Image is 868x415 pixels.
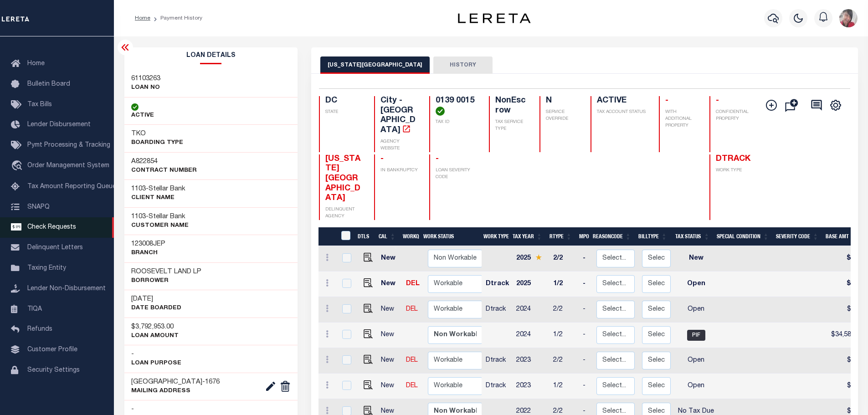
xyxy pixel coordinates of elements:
th: RType: activate to sort column ascending [546,227,575,246]
span: - [380,155,384,163]
td: New [377,272,402,297]
td: 2/2 [550,297,579,323]
p: TAX SERVICE TYPE [495,119,529,133]
h3: - [131,405,199,414]
p: Borrower [131,277,201,286]
img: deletes.png [280,381,291,392]
th: &nbsp; [336,227,354,246]
th: Severity Code: activate to sort column ascending [772,227,822,246]
h3: [DATE] [131,295,181,304]
p: LOAN SEVERITY CODE [436,167,478,181]
p: CUSTOMER Name [131,221,189,231]
td: Dtrack [482,272,513,297]
p: Mailing Address [131,387,220,396]
th: ReasonCode: activate to sort column ascending [589,227,635,246]
h3: - [131,184,185,194]
th: MPO [575,227,589,246]
span: DTRACK [716,155,750,163]
h4: ACTIVE [597,96,648,106]
th: Work Type [480,227,509,246]
h3: $3,792,953.00 [131,323,179,332]
p: BOARDING TYPE [131,138,183,148]
th: Tax Status: activate to sort column ascending [671,227,713,246]
td: New [377,323,402,348]
p: Contract Number [131,166,197,175]
h4: DC [325,96,363,106]
td: 2023 [513,348,550,374]
p: AGENCY WEBSITE [380,138,418,152]
h3: 123008JEP [131,240,165,249]
h3: 61103263 [131,74,160,83]
td: Dtrack [482,297,513,323]
span: Pymt Processing & Tracking [27,142,110,149]
td: - [579,374,593,399]
td: New [377,297,402,323]
th: Special Condition: activate to sort column ascending [713,227,772,246]
td: - [579,246,593,272]
span: Lender Non-Disbursement [27,286,106,292]
h3: ROOSEVELT LAND LP [131,267,201,277]
td: - [579,272,593,297]
td: New [674,246,718,272]
td: $0.00 [827,374,867,399]
span: Customer Profile [27,347,77,353]
td: 1/2 [550,323,579,348]
span: Tax Amount Reporting Queue [27,184,116,190]
td: 1/2 [550,272,579,297]
p: DATE BOARDED [131,304,181,313]
span: - [665,97,668,105]
p: SERVICE OVERRIDE [546,109,579,123]
p: WORK TYPE [716,167,754,174]
td: 2/2 [550,246,579,272]
button: [US_STATE][GEOGRAPHIC_DATA] [320,56,430,74]
a: DEL [406,383,418,389]
span: Check Requests [27,224,76,231]
h3: - [131,350,181,359]
span: Stellar Bank [149,185,185,192]
th: Tax Year: activate to sort column ascending [509,227,546,246]
th: DTLS [354,227,375,246]
h4: City - [GEOGRAPHIC_DATA] [380,96,418,135]
h3: TKO [131,129,183,138]
span: Lender Disbursement [27,122,91,128]
h3: A822854 [131,157,197,166]
td: 2025 [513,272,550,297]
td: - [579,348,593,374]
p: Branch [131,249,165,258]
span: Bulletin Board [27,81,70,87]
td: $0.00 [827,297,867,323]
p: DELINQUENT AGENCY [325,206,363,220]
th: Base Amt: activate to sort column ascending [822,227,863,246]
span: - [716,97,719,105]
a: DEL [406,306,418,313]
p: STATE [325,109,363,116]
th: WorkQ [399,227,420,246]
th: &nbsp;&nbsp;&nbsp;&nbsp;&nbsp;&nbsp;&nbsp;&nbsp;&nbsp;&nbsp; [318,227,336,246]
span: PIF [687,330,705,341]
p: LOAN AMOUNT [131,332,179,341]
th: Work Status [420,227,482,246]
td: 2/2 [550,348,579,374]
h3: - [131,212,189,221]
img: logo-dark.svg [458,13,531,23]
td: New [377,246,402,272]
td: New [377,348,402,374]
p: CLIENT Name [131,194,185,203]
td: Open [674,297,718,323]
td: Open [674,348,718,374]
span: - [436,155,439,163]
h3: [GEOGRAPHIC_DATA]-1676 [131,378,220,387]
td: - [579,323,593,348]
button: HISTORY [433,56,493,74]
td: - [579,297,593,323]
span: Tax Bills [27,102,52,108]
h4: NonEscrow [495,96,529,116]
i: travel_explore [11,160,26,172]
span: Stellar Bank [149,213,185,220]
td: $0.00 [827,246,867,272]
h4: N [546,96,579,106]
p: IN BANKRUPTCY [380,167,418,174]
span: TIQA [27,306,42,312]
td: Open [674,272,718,297]
span: Taxing Entity [27,265,66,272]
